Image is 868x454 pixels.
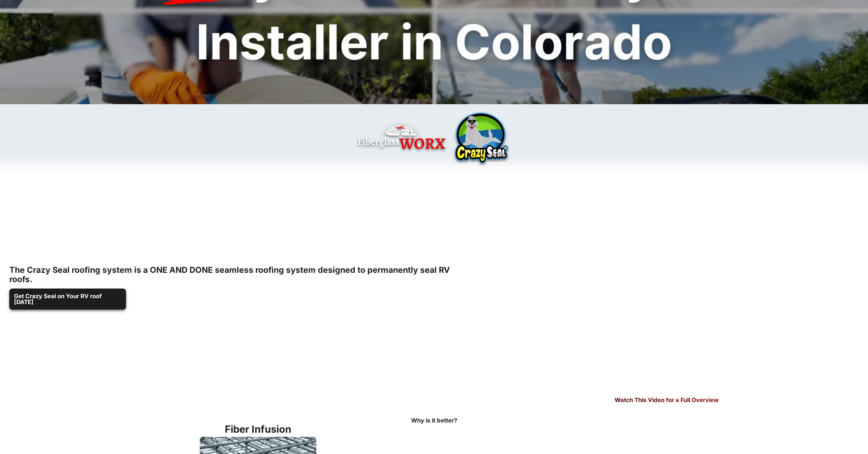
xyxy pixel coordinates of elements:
[475,397,859,403] div: Watch This Video for a Full Overview
[411,417,457,424] h2: Why is it better?
[225,426,291,432] div: Fiber Infusion
[9,289,126,310] a: Get Crazy Seal on Your RV roof [DATE]
[9,265,470,284] div: The Crazy Seal roofing system is a ONE AND DONE seamless roofing system designed to permanently s...
[475,177,859,392] iframe: Crazy Seal roofing System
